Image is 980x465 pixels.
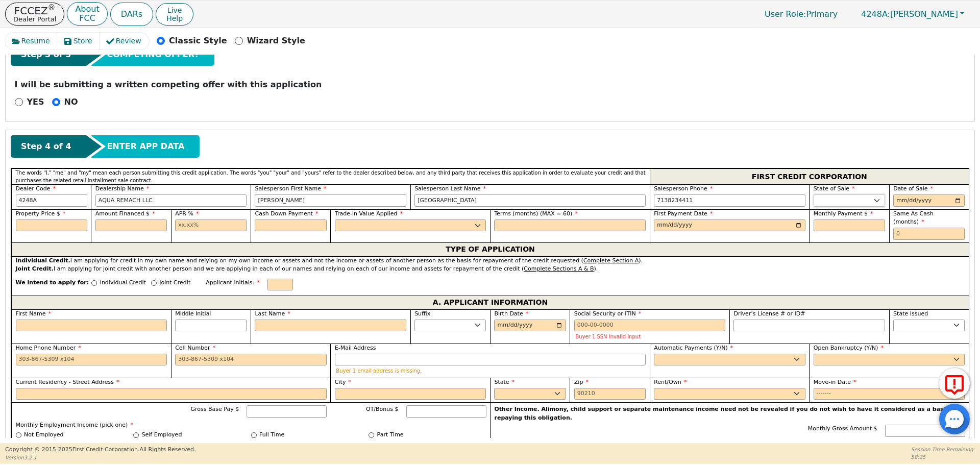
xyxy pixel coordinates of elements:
[808,425,877,432] span: Monthly Gross Amount $
[100,33,149,50] button: Review
[107,48,199,61] span: COMPETING OFFER?
[377,431,404,439] label: Part Time
[75,5,99,13] p: About
[752,170,867,183] span: FIRST CREDIT CORPORATION
[16,379,119,385] span: Current Residency - Street Address
[861,9,890,19] span: 4248A:
[64,96,78,108] p: NO
[166,6,183,14] span: Live
[16,345,81,351] span: Home Phone Number
[67,2,107,26] button: AboutFCC
[16,185,56,192] span: Dealer Code
[175,354,327,366] input: 303-867-5309 x104
[893,310,928,317] span: State Issued
[139,446,195,453] span: All Rights Reserved.
[16,257,965,265] div: I am applying for credit in my own name and relying on my own income or assets and not the income...
[494,310,528,317] span: Birth Date
[654,210,713,217] span: First Payment Date
[335,210,403,217] span: Trade-in Value Applied
[335,379,351,385] span: City
[336,368,644,374] p: Buyer 1 email address is missing.
[893,194,965,207] input: YYYY-MM-DD
[175,219,247,232] input: xx.xx%
[654,219,805,232] input: YYYY-MM-DD
[939,368,970,399] button: Report Error to FCC
[16,257,70,264] strong: Individual Credit.
[574,310,641,317] span: Social Security or ITIN
[911,446,975,453] p: Session Time Remaining:
[21,36,50,46] span: Resume
[574,379,589,385] span: Zip
[100,279,146,287] p: Individual Credit
[16,354,167,366] input: 303-867-5309 x104
[893,228,965,240] input: 0
[206,279,260,286] span: Applicant Initials:
[16,265,54,272] strong: Joint Credit.
[255,310,290,317] span: Last Name
[814,210,873,217] span: Monthly Payment $
[583,257,639,264] u: Complete Section A
[414,310,430,317] span: Suffix
[16,210,66,217] span: Property Price $
[175,345,215,351] span: Cell Number
[524,265,594,272] u: Complete Sections A & B
[335,345,376,351] span: E-Mail Address
[159,279,190,287] p: Joint Credit
[654,379,687,385] span: Rent/Own
[116,36,141,46] span: Review
[893,185,933,192] span: Date of Sale
[142,431,182,439] label: Self Employed
[814,388,965,400] input: YYYY-MM-DD
[5,3,64,26] button: FCCEZ®Dealer Portal
[21,48,71,61] span: Step 3 of 3
[16,279,89,296] span: We intend to apply for:
[814,185,855,192] span: State of Sale
[48,3,56,12] sup: ®
[191,406,239,412] span: Gross Base Pay $
[654,185,713,192] span: Salesperson Phone
[247,35,305,47] p: Wizard Style
[5,33,58,50] button: Resume
[110,3,153,26] button: DARs
[433,296,548,309] span: A. APPLICANT INFORMATION
[15,79,966,91] p: I will be submitting a written competing offer with this application
[654,194,805,207] input: 303-867-5309 x104
[911,453,975,461] p: 58:35
[754,4,848,24] p: Primary
[11,168,650,184] div: The words "I," "me" and "my" mean each person submitting this credit application. The words "you"...
[57,33,100,50] button: Store
[175,310,211,317] span: Middle Initial
[754,4,848,24] a: User Role:Primary
[13,6,56,16] p: FCCEZ
[814,379,856,385] span: Move-in Date
[446,243,535,256] span: TYPE OF APPLICATION
[850,6,975,22] button: 4248A:[PERSON_NAME]
[5,446,195,454] p: Copyright © 2015- 2025 First Credit Corporation.
[156,3,193,26] button: LiveHelp
[95,210,155,217] span: Amount Financed $
[75,14,99,22] p: FCC
[24,431,63,439] label: Not Employed
[414,185,486,192] span: Salesperson Last Name
[73,36,92,46] span: Store
[16,421,486,430] p: Monthly Employment Income (pick one)
[494,320,566,332] input: YYYY-MM-DD
[21,140,71,153] span: Step 4 of 4
[366,406,399,412] span: OT/Bonus $
[13,16,56,22] p: Dealer Portal
[175,210,199,217] span: APR %
[255,185,326,192] span: Salesperson First Name
[27,96,44,108] p: YES
[255,210,318,217] span: Cash Down Payment
[107,140,184,153] span: ENTER APP DATA
[16,265,965,274] div: I am applying for joint credit with another person and we are applying in each of our names and r...
[166,14,183,22] span: Help
[494,210,572,217] span: Terms (months) (MAX = 60)
[654,345,733,351] span: Automatic Payments (Y/N)
[814,345,884,351] span: Open Bankruptcy (Y/N)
